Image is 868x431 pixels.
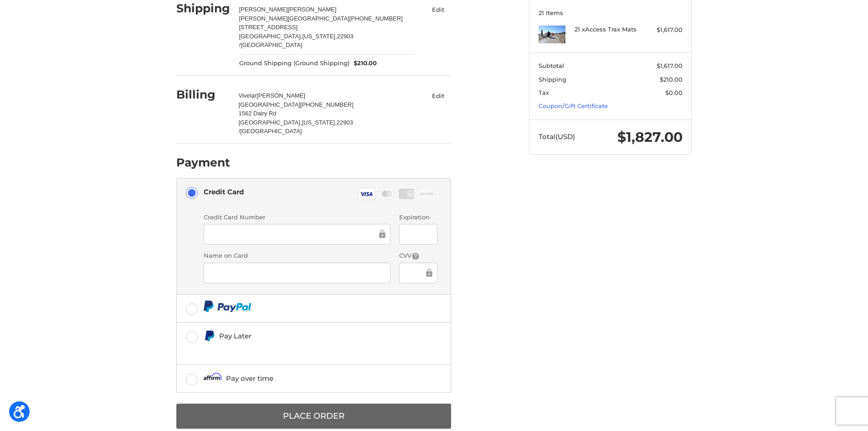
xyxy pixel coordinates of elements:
span: Total (USD) [539,132,575,141]
span: [STREET_ADDRESS] [239,24,298,31]
h3: 21 Items [539,9,683,16]
span: $1,617.00 [657,62,683,69]
span: [PERSON_NAME] [239,6,288,13]
span: [PERSON_NAME] [288,6,336,13]
span: $0.00 [665,89,683,96]
h2: Shipping [176,1,230,16]
span: [GEOGRAPHIC_DATA], [239,33,303,40]
span: 1562 Dairy Rd [239,110,277,117]
iframe: Secure Credit Card Frame - Credit Card Number [210,229,377,239]
iframe: Secure Credit Card Frame - Cardholder Name [210,267,384,278]
span: [PERSON_NAME] [257,92,305,99]
span: [GEOGRAPHIC_DATA] [239,101,300,108]
span: [US_STATE], [302,119,336,126]
span: Ground Shipping (Ground Shipping) [239,59,349,68]
iframe: PayPal Message 1 [204,345,389,353]
h2: Billing [176,88,230,102]
span: $1,827.00 [617,129,683,145]
span: [GEOGRAPHIC_DATA], [239,119,302,126]
div: $1,617.00 [647,26,683,35]
h2: Payment [176,156,230,170]
div: Credit Card [204,184,244,199]
span: [US_STATE], [302,33,337,40]
span: [PHONE_NUMBER] [349,15,403,22]
label: CVV [399,251,437,260]
a: Coupon/Gift Certificate [539,102,608,109]
h4: 21 x Access Trax Mats [575,26,644,33]
img: Pay Later icon [204,330,215,342]
div: Pay Later [219,328,388,343]
iframe: Secure Credit Card Frame - Expiration Date [406,229,431,239]
button: Place Order [176,404,451,429]
label: Credit Card Number [204,213,390,222]
span: Subtotal [539,62,564,69]
label: Expiration [399,213,437,222]
img: Affirm icon [204,373,222,384]
span: [GEOGRAPHIC_DATA] [240,128,302,135]
span: Tax [539,89,549,96]
span: [PERSON_NAME][GEOGRAPHIC_DATA] [239,15,349,22]
button: Edit [425,3,451,16]
button: Edit [425,89,451,102]
span: $210.00 [660,76,683,83]
iframe: Secure Credit Card Frame - CVV [406,267,424,278]
span: [PHONE_NUMBER] [300,101,354,108]
img: PayPal icon [204,301,252,312]
span: Vivelar [239,92,257,99]
span: Shipping [539,76,566,83]
span: [GEOGRAPHIC_DATA] [241,42,302,48]
label: Name on Card [204,251,390,260]
span: $210.00 [349,59,377,68]
div: Pay over time [226,371,273,386]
